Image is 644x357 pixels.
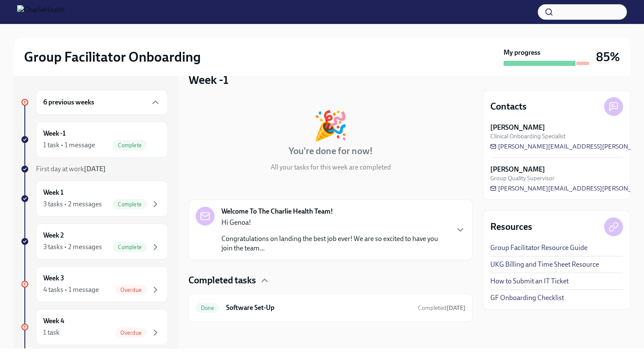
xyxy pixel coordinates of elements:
div: 3 tasks • 2 messages [43,199,102,209]
h3: Week -1 [188,72,229,87]
strong: [PERSON_NAME] [490,165,545,174]
p: Congratulations on landing the best job ever! We are so excited to have you join the team... [221,234,448,253]
strong: [DATE] [84,165,106,173]
a: Week 23 tasks • 2 messagesComplete [21,223,168,259]
div: Completed tasks [188,274,473,287]
strong: My progress [504,48,540,57]
div: 🎉 [313,111,348,140]
a: How to Submit an IT Ticket [490,277,569,286]
h4: You're done for now! [289,145,373,158]
div: 6 previous weeks [36,90,168,115]
div: 3 tasks • 2 messages [43,242,102,252]
h6: 6 previous weeks [43,98,94,107]
span: Overdue [115,287,147,293]
span: Completed [418,304,465,312]
img: CharlieHealth [17,5,65,19]
span: Clinical Onboarding Specialist [490,132,566,140]
a: DoneSoftware Set-UpCompleted[DATE] [196,301,465,315]
span: Complete [113,142,147,149]
span: Complete [113,201,147,208]
h6: Week 2 [43,231,64,240]
a: Group Facilitator Resource Guide [490,243,587,253]
span: Complete [113,244,147,250]
h3: 85% [596,49,620,65]
div: 1 task • 1 message [43,140,95,150]
span: Group Quality Supervisor [490,174,555,182]
strong: [DATE] [447,304,465,312]
a: Week 41 taskOverdue [21,309,168,345]
span: First day at work [36,165,106,173]
h6: Week 4 [43,316,64,326]
a: First day at work[DATE] [21,164,168,174]
span: June 25th, 2025 14:49 [418,304,465,312]
strong: Welcome To The Charlie Health Team! [221,207,333,216]
h6: Week -1 [43,129,66,138]
h4: Resources [490,220,532,233]
h4: Completed tasks [188,274,256,287]
strong: [PERSON_NAME] [490,123,545,132]
div: 1 task [43,328,60,337]
span: Overdue [115,330,147,336]
a: GF Onboarding Checklist [490,293,564,303]
span: Done [196,305,219,311]
a: UKG Billing and Time Sheet Resource [490,260,599,269]
div: 4 tasks • 1 message [43,285,99,295]
a: Week 34 tasks • 1 messageOverdue [21,266,168,302]
a: Week 13 tasks • 2 messagesComplete [21,181,168,217]
h4: Contacts [490,100,527,113]
h2: Group Facilitator Onboarding [24,48,201,65]
h6: Week 3 [43,274,64,283]
a: Week -11 task • 1 messageComplete [21,122,168,158]
h6: Week 1 [43,188,63,197]
p: All your tasks for this week are completed [271,163,391,172]
h6: Software Set-Up [226,303,411,312]
p: Hi Genoa! [221,218,448,227]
